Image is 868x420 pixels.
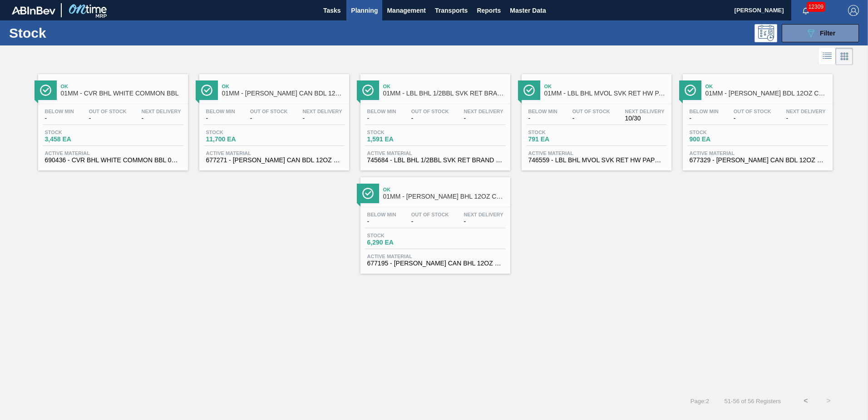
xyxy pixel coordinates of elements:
[515,67,676,170] a: ÍconeOk01MM - LBL BHL MVOL SVK RET HW PAPER #3Below Min-Out Of Stock-Next Delivery10/30Stock791 E...
[782,24,859,42] button: Filter
[354,67,515,170] a: ÍconeOk01MM - LBL BHL 1/2BBL SVK RET BRAND PPS #4Below Min-Out Of Stock-Next Delivery-Stock1,591 ...
[354,170,515,274] a: ÍconeOk01MM - [PERSON_NAME] BHL 12OZ CAN CAN PK 12/12 CAN OUTDOORBelow Min-Out Of Stock-Next Deli...
[690,115,719,122] span: -
[807,2,825,12] span: 12309
[528,136,592,143] span: 791 EA
[528,157,665,164] span: 746559 - LBL BHL MVOL SVK RET HW PAPER 0518 #3 4.
[464,212,503,217] span: Next Delivery
[142,109,181,114] span: Next Delivery
[786,115,826,122] span: -
[40,85,51,96] img: Ícone
[383,84,506,89] span: Ok
[367,136,431,143] span: 1,591 EA
[45,157,181,164] span: 690436 - CVR BHL WHITE COMMON BBL 0716 465 ABIDRM
[544,84,667,89] span: Ok
[544,90,667,97] span: 01MM - LBL BHL MVOL SVK RET HW PAPER #3
[61,84,183,89] span: Ok
[572,115,610,122] span: -
[435,5,468,16] span: Transports
[367,254,503,259] span: Active Material
[367,150,503,156] span: Active Material
[794,390,817,412] button: <
[367,115,396,122] span: -
[755,24,777,42] div: Programming: no user selected
[734,115,771,122] span: -
[206,157,342,164] span: 677271 - CARR CAN BDL 12OZ NFL-PATRIOTS TWNSTK 30
[411,109,449,114] span: Out Of Stock
[362,85,374,96] img: Ícone
[690,136,753,143] span: 900 EA
[367,260,503,267] span: 677195 - CARR CAN BHL 12OZ OUTDOORS CAN PK 12/12
[367,157,503,164] span: 745684 - LBL BHL 1/2BBL SVK RET BRAND PPS 0717 #4
[477,5,501,16] span: Reports
[528,109,557,114] span: Below Min
[383,90,506,97] span: 01MM - LBL BHL 1/2BBL SVK RET BRAND PPS #4
[848,5,859,16] img: Logout
[387,5,426,16] span: Management
[528,150,665,156] span: Active Material
[690,398,709,405] span: Page : 2
[819,48,836,65] div: List Vision
[690,157,826,164] span: 677329 - CARR CAN BDL 12OZ NEW HAMP TWNSTK 30/12
[690,130,753,135] span: Stock
[723,398,781,405] span: 51 - 56 of 56 Registers
[383,193,506,200] span: 01MM - CARR BHL 12OZ CAN CAN PK 12/12 CAN OUTDOOR
[464,218,503,225] span: -
[734,109,771,114] span: Out Of Stock
[528,130,592,135] span: Stock
[45,115,74,122] span: -
[45,130,108,135] span: Stock
[303,109,342,114] span: Next Delivery
[351,5,378,16] span: Planning
[820,30,835,37] span: Filter
[222,84,345,89] span: Ok
[192,67,354,170] a: ÍconeOk01MM - [PERSON_NAME] CAN BDL 12OZ PATRIOTS TWNSTK 30/12Below Min-Out Of Stock-Next Deliver...
[572,109,610,114] span: Out Of Stock
[705,84,828,89] span: Ok
[142,115,181,122] span: -
[45,150,181,156] span: Active Material
[464,109,503,114] span: Next Delivery
[685,85,696,96] img: Ícone
[625,109,665,114] span: Next Delivery
[31,67,192,170] a: ÍconeOk01MM - CVR BHL WHITE COMMON BBLBelow Min-Out Of Stock-Next Delivery-Stock3,458 EAActive Ma...
[9,28,145,38] h1: Stock
[45,109,74,114] span: Below Min
[786,109,826,114] span: Next Delivery
[705,90,828,97] span: 01MM - CARR BDL 12OZ CAN 30/12 CAN PK - NEW HAMPSHIRE NCAA PROMO
[791,4,820,17] button: Notifications
[362,188,374,199] img: Ícone
[510,5,546,16] span: Master Data
[89,115,127,122] span: -
[836,48,853,65] div: Card Vision
[206,115,235,122] span: -
[206,136,270,143] span: 11,700 EA
[383,187,506,192] span: Ok
[250,109,288,114] span: Out Of Stock
[45,136,108,143] span: 3,458 EA
[206,150,342,156] span: Active Material
[250,115,288,122] span: -
[464,115,503,122] span: -
[676,67,837,170] a: ÍconeOk01MM - [PERSON_NAME] BDL 12OZ CAN 30/12 CAN PK - [US_STATE] NCAA PROMOBelow Min-Out Of Sto...
[690,109,719,114] span: Below Min
[625,115,665,122] span: 10/30
[322,5,342,16] span: Tasks
[303,115,342,122] span: -
[367,130,431,135] span: Stock
[89,109,127,114] span: Out Of Stock
[367,109,396,114] span: Below Min
[411,212,449,217] span: Out Of Stock
[206,109,235,114] span: Below Min
[528,115,557,122] span: -
[367,233,431,238] span: Stock
[367,218,396,225] span: -
[817,390,840,412] button: >
[61,90,183,97] span: 01MM - CVR BHL WHITE COMMON BBL
[523,85,535,96] img: Ícone
[367,212,396,217] span: Below Min
[12,6,55,15] img: TNhmsLtSVTkK8tSr43FrP2fwEKptu5GPRR3wAAAABJRU5ErkJggg==
[411,218,449,225] span: -
[367,239,431,246] span: 6,290 EA
[411,115,449,122] span: -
